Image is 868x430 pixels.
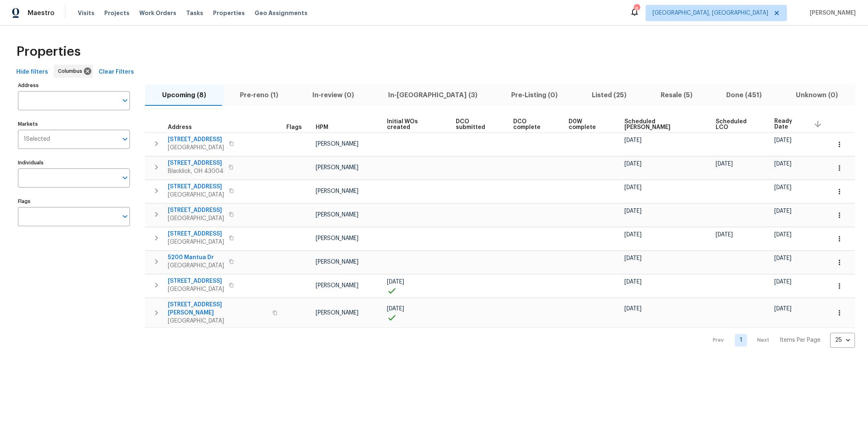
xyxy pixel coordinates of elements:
[316,236,358,241] span: [PERSON_NAME]
[168,285,224,293] span: [GEOGRAPHIC_DATA]
[168,238,224,246] span: [GEOGRAPHIC_DATA]
[624,161,642,167] span: [DATE]
[387,119,442,130] span: Initial WOs created
[168,135,224,144] span: [STREET_ADDRESS]
[830,330,855,351] div: 25
[316,141,358,147] span: [PERSON_NAME]
[119,211,131,222] button: Open
[569,119,610,130] span: D0W complete
[806,9,856,17] span: [PERSON_NAME]
[316,212,358,218] span: [PERSON_NAME]
[168,253,224,262] span: 5200 Mantua Dr
[316,165,358,170] span: [PERSON_NAME]
[168,206,224,214] span: [STREET_ADDRESS]
[228,89,291,101] span: Pre-reno (1)
[716,119,760,130] span: Scheduled LCO
[213,9,245,17] span: Properties
[774,185,791,190] span: [DATE]
[18,199,130,204] label: Flags
[456,119,499,130] span: DCO submitted
[774,255,791,261] span: [DATE]
[624,119,702,130] span: Scheduled [PERSON_NAME]
[624,138,642,143] span: [DATE]
[774,138,791,143] span: [DATE]
[28,9,55,17] span: Maestro
[624,208,642,214] span: [DATE]
[119,133,131,145] button: Open
[78,9,94,17] span: Visits
[735,334,747,347] a: Goto page 1
[150,89,218,101] span: Upcoming (8)
[316,283,358,288] span: [PERSON_NAME]
[774,118,807,130] span: Ready Date
[54,65,93,78] div: Columbus
[624,232,642,238] span: [DATE]
[774,208,791,214] span: [DATE]
[774,279,791,285] span: [DATE]
[58,67,86,75] span: Columbus
[714,89,774,101] span: Done (451)
[168,124,192,130] span: Address
[316,188,358,194] span: [PERSON_NAME]
[18,160,130,165] label: Individuals
[716,161,733,167] span: [DATE]
[774,161,791,167] span: [DATE]
[119,95,131,106] button: Open
[780,336,820,344] p: Items Per Page
[168,317,268,325] span: [GEOGRAPHIC_DATA]
[716,232,733,238] span: [DATE]
[513,119,555,130] span: DCO complete
[774,306,791,312] span: [DATE]
[168,159,224,167] span: [STREET_ADDRESS]
[168,277,224,285] span: [STREET_ADDRESS]
[168,214,224,223] span: [GEOGRAPHIC_DATA]
[784,89,850,101] span: Unknown (0)
[648,89,705,101] span: Resale (5)
[624,185,642,190] span: [DATE]
[139,9,176,17] span: Work Orders
[168,183,224,191] span: [STREET_ADDRESS]
[99,67,134,77] span: Clear Filters
[24,136,50,143] span: 1 Selected
[186,10,203,16] span: Tasks
[95,65,137,80] button: Clear Filters
[316,124,328,130] span: HPM
[104,9,130,17] span: Projects
[774,232,791,238] span: [DATE]
[316,259,358,265] span: [PERSON_NAME]
[624,279,642,285] span: [DATE]
[624,306,642,312] span: [DATE]
[634,5,639,13] div: 8
[168,262,224,270] span: [GEOGRAPHIC_DATA]
[376,89,490,101] span: In-[GEOGRAPHIC_DATA] (3)
[624,255,642,261] span: [DATE]
[168,191,224,199] span: [GEOGRAPHIC_DATA]
[16,67,48,77] span: Hide filters
[16,48,81,56] span: Properties
[653,9,768,17] span: [GEOGRAPHIC_DATA], [GEOGRAPHIC_DATA]
[168,230,224,238] span: [STREET_ADDRESS]
[387,306,404,312] span: [DATE]
[300,89,366,101] span: In-review (0)
[286,124,302,130] span: Flags
[316,310,358,316] span: [PERSON_NAME]
[705,333,855,348] nav: Pagination Navigation
[168,301,268,317] span: [STREET_ADDRESS][PERSON_NAME]
[13,65,51,80] button: Hide filters
[168,167,224,175] span: Blacklick, OH 43004
[580,89,639,101] span: Listed (25)
[387,279,404,285] span: [DATE]
[168,144,224,152] span: [GEOGRAPHIC_DATA]
[18,122,130,127] label: Markets
[18,83,130,88] label: Address
[499,89,570,101] span: Pre-Listing (0)
[119,172,131,183] button: Open
[255,9,308,17] span: Geo Assignments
